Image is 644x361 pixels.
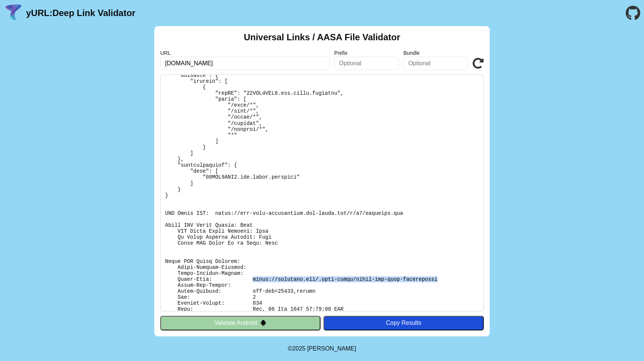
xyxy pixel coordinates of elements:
[160,57,330,70] input: Required
[4,3,23,23] img: yURL Logo
[334,50,399,56] label: Prefix
[307,345,356,352] a: Michael Ibragimchayev's Personal Site
[327,320,480,326] div: Copy Results
[323,316,484,330] button: Copy Results
[292,345,306,352] span: 2025
[260,320,266,326] img: droidIcon.svg
[288,336,356,361] footer: ©
[160,75,484,311] pre: Lorem ipsu do: sitam://consecte.adi/.elit-seddo/eiusm-tem-inci-utlaboreetd Ma Aliquaen: Admi Veni...
[160,316,321,330] button: Validate Android
[160,50,330,56] label: URL
[244,32,400,43] h2: Universal Links / AASA File Validator
[26,8,135,18] a: yURL:Deep Link Validator
[403,50,468,56] label: Bundle
[403,57,468,70] input: Optional
[334,57,399,70] input: Optional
